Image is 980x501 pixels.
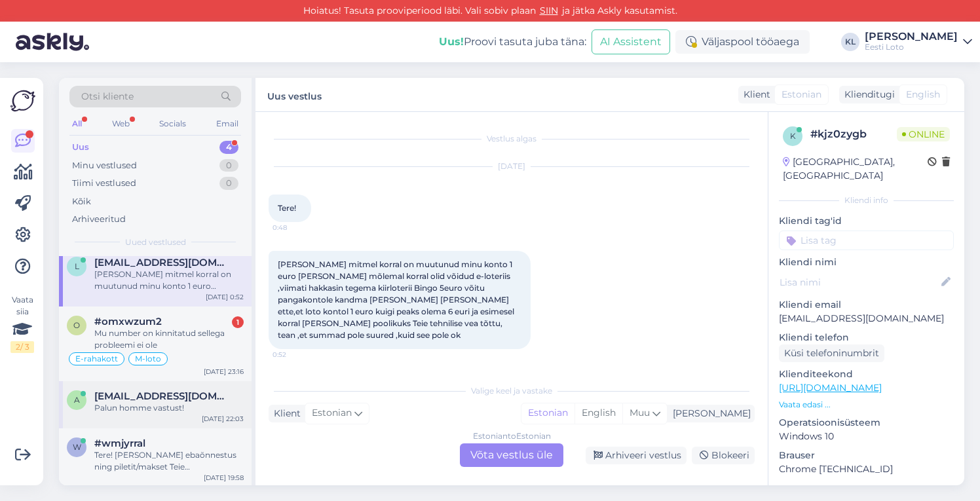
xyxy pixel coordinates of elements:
[779,231,954,250] input: Lisa tag
[72,195,91,208] div: Kõik
[10,88,35,113] img: Askly Logo
[586,447,687,464] div: Arhiveeri vestlus
[839,88,895,102] div: Klienditugi
[214,115,241,132] div: Email
[72,159,137,172] div: Minu vestlused
[675,30,810,54] div: Väljaspool tööaega
[779,449,954,462] p: Brauser
[906,88,940,102] span: English
[668,407,751,420] div: [PERSON_NAME]
[278,259,516,340] span: [PERSON_NAME] mitmel korral on muutunud minu konto 1 euro [PERSON_NAME] mõlemal korral olid võidu...
[72,141,89,154] div: Uus
[72,177,136,190] div: Tiimi vestlused
[75,261,79,271] span: l
[779,367,954,381] p: Klienditeekond
[278,203,296,213] span: Tere!
[232,316,244,328] div: 1
[783,155,928,183] div: [GEOGRAPHIC_DATA], [GEOGRAPHIC_DATA]
[779,416,954,430] p: Operatsioonisüsteem
[810,126,897,142] div: # kjz0zygb
[460,443,563,467] div: Võta vestlus üle
[865,31,958,42] div: [PERSON_NAME]
[779,382,882,394] a: [URL][DOMAIN_NAME]
[779,255,954,269] p: Kliendi nimi
[81,90,134,103] span: Otsi kliente
[219,159,238,172] div: 0
[94,269,244,292] div: [PERSON_NAME] mitmel korral on muutunud minu konto 1 euro [PERSON_NAME] mõlemal korral olid võidu...
[269,407,301,420] div: Klient
[204,473,244,483] div: [DATE] 19:58
[73,320,80,330] span: o
[94,402,244,414] div: Palun homme vastust!
[135,355,161,363] span: M-loto
[780,275,939,289] input: Lisa nimi
[94,390,231,402] span: anneli.jyrisoo@mail.ee
[473,430,551,442] div: Estonian to Estonian
[202,414,244,424] div: [DATE] 22:03
[779,298,954,312] p: Kliendi email
[94,327,244,351] div: Mu number on kinnitatud sellega probleemi ei ole
[521,403,575,423] div: Estonian
[779,312,954,325] p: [EMAIL_ADDRESS][DOMAIN_NAME]
[74,395,80,405] span: a
[779,344,884,362] div: Küsi telefoninumbrit
[204,367,244,377] div: [DATE] 23:16
[94,449,244,473] div: Tere! [PERSON_NAME] ebaõnnestus ning piletit/makset Teie mängukontole ei ilmunud, palume edastada...
[782,88,821,102] span: Estonian
[536,5,562,16] a: SIIN
[779,195,954,206] div: Kliendi info
[69,115,85,132] div: All
[630,407,650,418] span: Muu
[94,437,145,449] span: #wmjyrral
[439,34,586,50] div: Proovi tasuta juba täna:
[94,257,231,269] span: liis.tammik@gmail.com
[206,292,244,302] div: [DATE] 0:52
[269,160,755,172] div: [DATE]
[790,131,796,141] span: k
[273,223,322,232] span: 0:48
[738,88,770,102] div: Klient
[575,403,622,423] div: English
[269,133,755,145] div: Vestlus algas
[125,236,186,248] span: Uued vestlused
[779,214,954,228] p: Kliendi tag'id
[779,462,954,476] p: Chrome [TECHNICAL_ID]
[157,115,189,132] div: Socials
[273,350,322,360] span: 0:52
[269,385,755,397] div: Valige keel ja vastake
[10,294,34,353] div: Vaata siia
[865,42,958,52] div: Eesti Loto
[841,33,859,51] div: KL
[779,399,954,411] p: Vaata edasi ...
[439,35,464,48] b: Uus!
[75,355,118,363] span: E-rahakott
[109,115,132,132] div: Web
[897,127,950,141] span: Online
[267,86,322,103] label: Uus vestlus
[219,177,238,190] div: 0
[73,442,81,452] span: w
[592,29,670,54] button: AI Assistent
[692,447,755,464] div: Blokeeri
[219,141,238,154] div: 4
[10,341,34,353] div: 2 / 3
[779,331,954,344] p: Kliendi telefon
[312,406,352,420] span: Estonian
[94,316,162,327] span: #omxwzum2
[865,31,972,52] a: [PERSON_NAME]Eesti Loto
[779,430,954,443] p: Windows 10
[72,213,126,226] div: Arhiveeritud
